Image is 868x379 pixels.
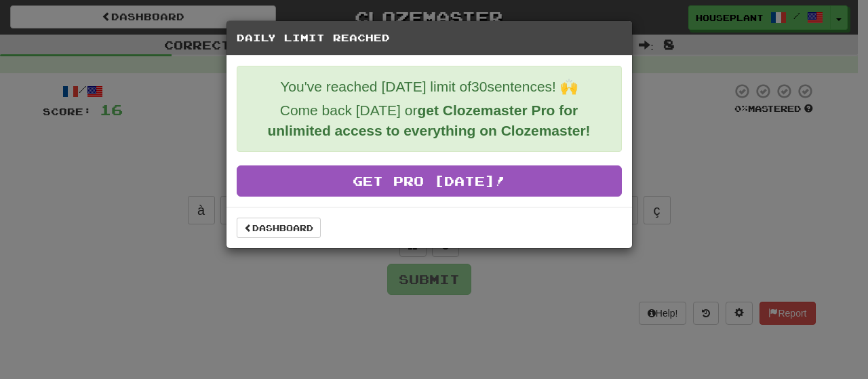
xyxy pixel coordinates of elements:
[248,77,611,97] p: You've reached [DATE] limit of 30 sentences! 🙌
[267,102,590,138] strong: get Clozemaster Pro for unlimited access to everything on Clozemaster!
[237,31,622,45] h5: Daily Limit Reached
[248,100,611,141] p: Come back [DATE] or
[237,218,321,238] a: Dashboard
[237,165,622,197] a: Get Pro [DATE]!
